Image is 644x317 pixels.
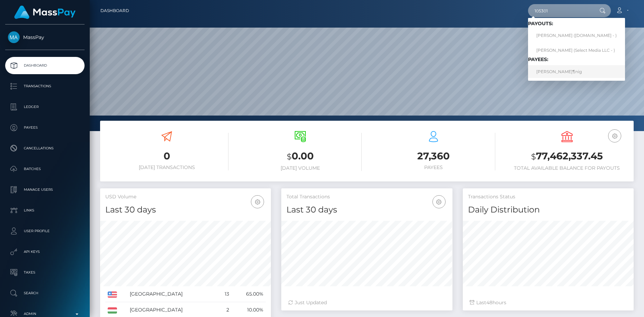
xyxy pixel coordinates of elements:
[239,149,362,164] h3: 0.00
[286,204,447,216] h4: Last 30 days
[105,204,266,216] h4: Last 30 days
[5,78,85,95] a: Transactions
[470,299,627,306] div: Last hours
[239,165,362,171] h6: [DATE] Volume
[8,102,82,112] p: Ledger
[105,165,228,170] h6: [DATE] Transactions
[5,181,85,198] a: Manage Users
[108,307,117,314] img: HU.png
[5,119,85,136] a: Payees
[8,205,82,216] p: Links
[100,3,129,18] a: Dashboard
[531,152,536,161] small: $
[5,98,85,116] a: Ledger
[8,143,82,153] p: Cancellations
[372,149,495,163] h3: 27,360
[8,164,82,174] p: Batches
[8,288,82,298] p: Search
[8,122,82,133] p: Payees
[5,34,85,40] span: MassPay
[528,4,593,17] input: Search...
[5,264,85,281] a: Taxes
[108,291,117,298] img: US.png
[8,81,82,91] p: Transactions
[217,286,232,302] td: 13
[5,222,85,240] a: User Profile
[8,60,82,71] p: Dashboard
[105,194,266,200] h5: USD Volume
[8,31,20,43] img: MassPay
[528,44,625,57] a: [PERSON_NAME] (Select Media LLC - )
[8,185,82,195] p: Manage Users
[506,165,629,171] h6: Total Available Balance for Payouts
[506,149,629,164] h3: 77,462,337.45
[5,285,85,302] a: Search
[5,160,85,178] a: Batches
[8,226,82,236] p: User Profile
[105,149,228,163] h3: 0
[5,140,85,157] a: Cancellations
[232,286,266,302] td: 65.00%
[5,243,85,260] a: API Keys
[8,247,82,257] p: API Keys
[286,194,447,200] h5: Total Transactions
[5,57,85,74] a: Dashboard
[468,194,628,200] h5: Transactions Status
[8,267,82,278] p: Taxes
[5,202,85,219] a: Links
[528,65,625,78] a: [PERSON_NAME]¶nig
[288,299,445,306] div: Just Updated
[528,29,625,42] a: [PERSON_NAME] ([DOMAIN_NAME] - )
[468,204,628,216] h4: Daily Distribution
[372,165,495,170] h6: Payees
[287,152,292,161] small: $
[127,286,217,302] td: [GEOGRAPHIC_DATA]
[528,21,625,27] h6: Payouts:
[14,6,76,19] img: MassPay Logo
[528,57,625,62] h6: Payees:
[486,299,492,306] span: 48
